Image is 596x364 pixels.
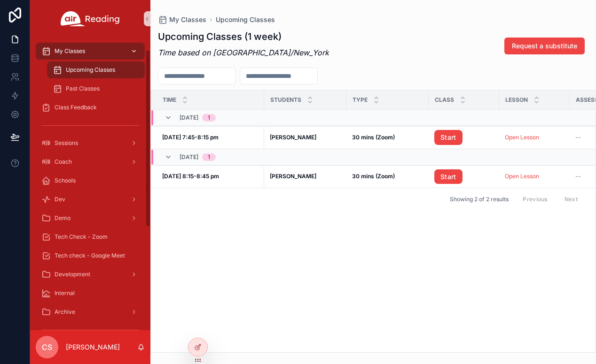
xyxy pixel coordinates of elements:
[163,96,176,104] span: Time
[47,61,145,78] a: Upcoming Classes
[66,342,120,352] p: [PERSON_NAME]
[575,173,581,180] span: --
[55,214,71,222] span: Demo
[505,134,564,141] a: Open Lesson
[55,252,125,259] span: Tech check - Google Meet
[162,173,259,180] a: [DATE] 8:15-8:45 pm
[505,173,564,180] a: Open Lesson
[270,96,301,104] span: Students
[505,96,528,104] span: Lesson
[435,96,454,104] span: Class
[55,233,108,241] span: Tech Check - Zoom
[434,130,463,145] a: Start
[36,99,145,116] a: Class Feedback
[55,139,78,147] span: Sessions
[180,114,198,121] span: [DATE]
[55,196,65,203] span: Dev
[47,80,145,97] a: Past Classes
[55,104,97,111] span: Class Feedback
[55,271,90,278] span: Development
[352,134,423,141] a: 30 mins (Zoom)
[36,191,145,208] a: Dev
[36,172,145,189] a: Schools
[36,303,145,320] a: Archive
[208,114,210,121] div: 1
[61,11,120,26] img: App logo
[180,153,198,161] span: [DATE]
[162,134,259,141] a: [DATE] 7:45-8:15 pm
[36,43,145,60] a: My Classes
[216,15,275,24] a: Upcoming Classes
[36,135,145,152] a: Sessions
[434,130,494,145] a: Start
[36,210,145,227] a: Demo
[36,266,145,283] a: Development
[36,228,145,245] a: Tech Check - Zoom
[55,308,75,316] span: Archive
[505,134,539,141] a: Open Lesson
[270,173,316,180] strong: [PERSON_NAME]
[162,173,219,180] strong: [DATE] 8:15-8:45 pm
[353,96,368,104] span: Type
[158,48,329,57] em: Time based on [GEOGRAPHIC_DATA]/New_York
[434,169,494,184] a: Start
[30,38,150,330] div: scrollable content
[55,289,75,297] span: Internal
[270,173,341,180] a: [PERSON_NAME]
[66,66,115,74] span: Upcoming Classes
[208,153,210,161] div: 1
[55,47,85,55] span: My Classes
[270,134,341,141] a: [PERSON_NAME]
[352,134,395,141] strong: 30 mins (Zoom)
[505,173,539,180] a: Open Lesson
[450,196,509,203] span: Showing 2 of 2 results
[158,30,329,43] h1: Upcoming Classes (1 week)
[36,285,145,302] a: Internal
[504,38,585,54] button: Request a substitute
[66,85,100,92] span: Past Classes
[434,169,463,184] a: Start
[162,134,219,141] strong: [DATE] 7:45-8:15 pm
[575,134,581,141] span: --
[55,158,72,166] span: Coach
[42,341,52,353] span: CS
[270,134,316,141] strong: [PERSON_NAME]
[55,177,76,184] span: Schools
[352,173,423,180] a: 30 mins (Zoom)
[512,41,577,51] span: Request a substitute
[352,173,395,180] strong: 30 mins (Zoom)
[169,15,206,24] span: My Classes
[158,15,206,24] a: My Classes
[36,247,145,264] a: Tech check - Google Meet
[36,153,145,170] a: Coach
